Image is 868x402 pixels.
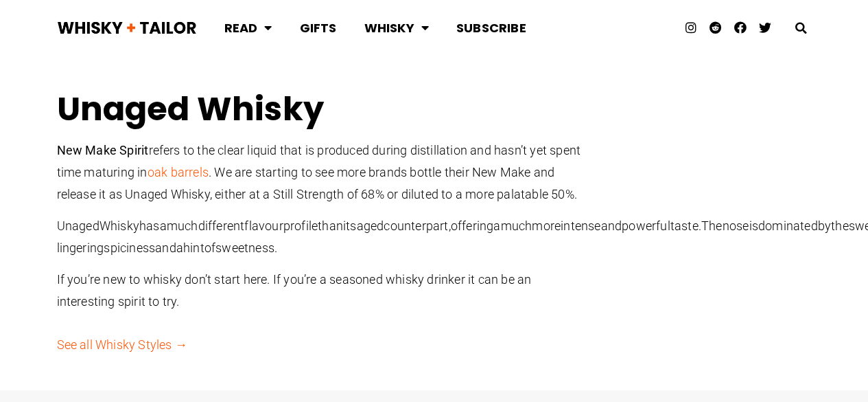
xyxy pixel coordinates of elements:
span: profile [283,219,318,233]
img: Whisky + Tailor Logo [57,18,197,38]
span: is [749,219,758,233]
span: sweetness [215,241,274,255]
span: iness [126,241,155,255]
a: Subscribe [443,10,540,46]
span: of [204,241,215,255]
span: Un [57,219,72,233]
span: . [274,241,277,255]
span: , [449,219,451,233]
span: more [532,219,561,233]
a: oak barrels [148,165,209,179]
span: nose [723,219,749,233]
p: refers to the clear liquid that is produced during distillation and hasn’t yet spent time maturin... [57,139,592,205]
span: sp [104,241,117,255]
a: Gifts [286,10,351,46]
span: and [155,241,176,255]
span: a [493,219,500,233]
span: powerful [622,219,670,233]
a: See all Whisky Styles → [57,337,188,352]
span: . [699,219,701,233]
span: much [167,219,198,233]
span: hint [183,241,204,255]
a: Whisky [351,10,443,46]
span: lingering [57,241,104,255]
span: the [831,219,849,233]
span: Wh [99,219,117,233]
p: If you’re new to whisky don’t start here. If you’re a seasoned whisky drinker it can be an intere... [57,269,592,313]
span: offering [451,219,494,233]
span: its [343,219,357,233]
strong: New Make Spirit [57,143,149,157]
span: counterpart [384,219,448,233]
span: ic [117,241,126,255]
span: aged [357,219,384,233]
h1: Unaged Whisky [57,90,592,129]
span: a [176,241,183,255]
span: aged [72,219,99,233]
span: than [318,219,343,233]
span: taste [670,219,699,233]
span: and [601,219,622,233]
span: has [139,219,160,233]
span: isky [117,219,139,233]
span: much [501,219,532,233]
span: different [198,219,245,233]
span: The [701,219,723,233]
span: by [818,219,831,233]
a: Read [211,10,286,46]
span: flavour [244,219,283,233]
span: a [160,219,167,233]
span: intense [561,219,600,233]
span: dominated [758,219,818,233]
